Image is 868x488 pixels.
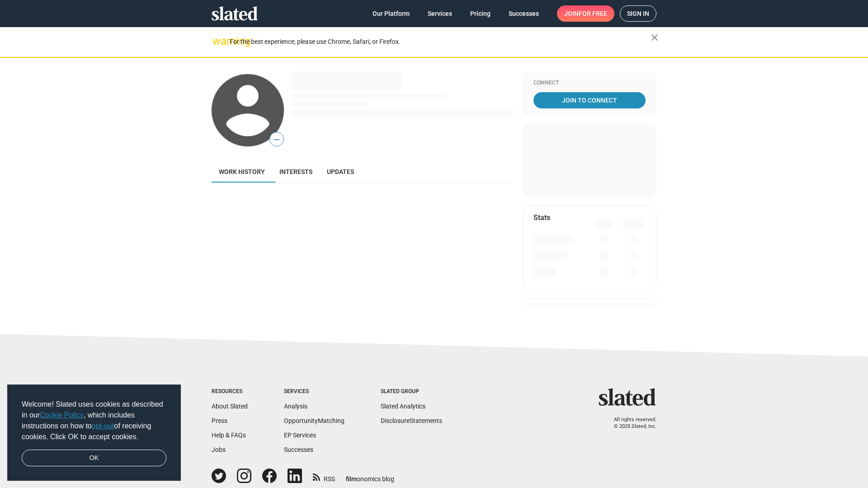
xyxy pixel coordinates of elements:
[272,161,320,183] a: Interests
[649,32,660,43] mat-icon: close
[279,168,312,175] span: Interests
[320,161,361,183] a: Updates
[564,5,607,22] span: Join
[604,417,656,430] p: All rights reserved. © 2025 Slated, Inc.
[381,388,442,395] div: Slated Group
[212,432,246,439] a: Help & FAQs
[428,5,452,22] span: Services
[533,92,646,108] a: Join To Connect
[381,403,425,410] a: Slated Analytics
[313,469,335,483] a: RSS
[22,450,166,467] a: dismiss cookie message
[7,385,181,481] div: cookieconsent
[533,213,550,222] mat-card-title: Stats
[212,417,227,424] a: Press
[627,6,649,21] span: Sign in
[579,5,607,22] span: for free
[509,5,539,22] span: Successes
[212,36,223,47] mat-icon: warning
[284,432,316,439] a: EP Services
[420,5,459,22] a: Services
[284,388,344,395] div: Services
[40,411,84,419] a: Cookie Policy
[557,5,614,22] a: Joinfor free
[346,475,357,483] span: film
[535,92,644,108] span: Join To Connect
[620,5,656,22] a: Sign in
[270,134,283,145] span: —
[22,399,166,442] span: Welcome! Slated uses cookies as described in our , which includes instructions on how to of recei...
[470,5,491,22] span: Pricing
[230,36,651,48] div: For the best experience, please use Chrome, Safari, or Firefox.
[212,161,272,183] a: Work history
[92,422,114,430] a: opt-out
[284,417,344,424] a: OpportunityMatching
[533,80,646,87] div: Connect
[212,446,226,453] a: Jobs
[381,417,442,424] a: DisclosureStatements
[284,403,307,410] a: Analysis
[219,168,265,175] span: Work history
[212,403,248,410] a: About Slated
[373,5,410,22] span: Our Platform
[365,5,417,22] a: Our Platform
[327,168,354,175] span: Updates
[284,446,313,453] a: Successes
[346,468,394,483] a: filmonomics blog
[212,388,248,395] div: Resources
[463,5,498,22] a: Pricing
[501,5,546,22] a: Successes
